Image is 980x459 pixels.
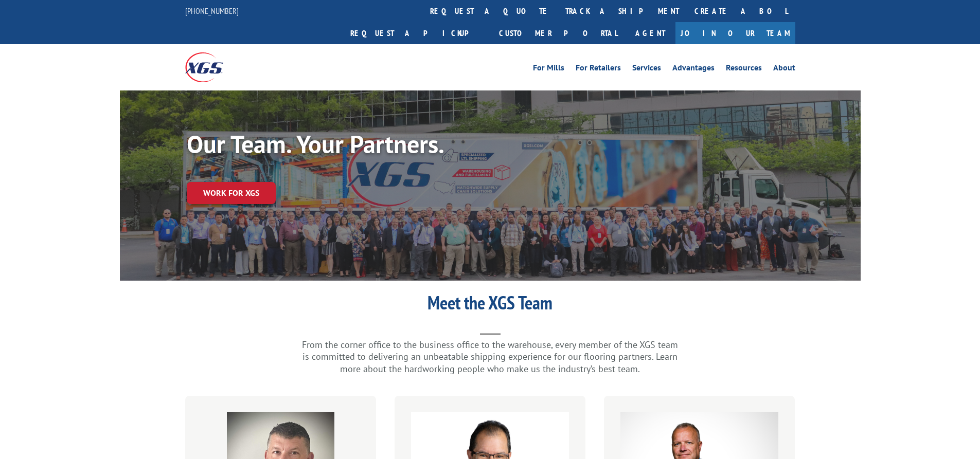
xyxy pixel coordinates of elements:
p: From the corner office to the business office to the warehouse, every member of the XGS team is c... [284,339,696,375]
a: About [773,64,795,75]
a: Resources [726,64,762,75]
a: Request a pickup [343,22,491,44]
a: Work for XGS [187,182,276,204]
a: [PHONE_NUMBER] [185,6,239,16]
a: Customer Portal [491,22,625,44]
h1: Our Team. Your Partners. [187,132,495,161]
h1: Meet the XGS Team [284,293,696,317]
a: Join Our Team [675,22,795,44]
a: For Retailers [576,64,621,75]
a: For Mills [533,64,564,75]
a: Advantages [672,64,715,75]
a: Services [632,64,661,75]
a: Agent [625,22,675,44]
